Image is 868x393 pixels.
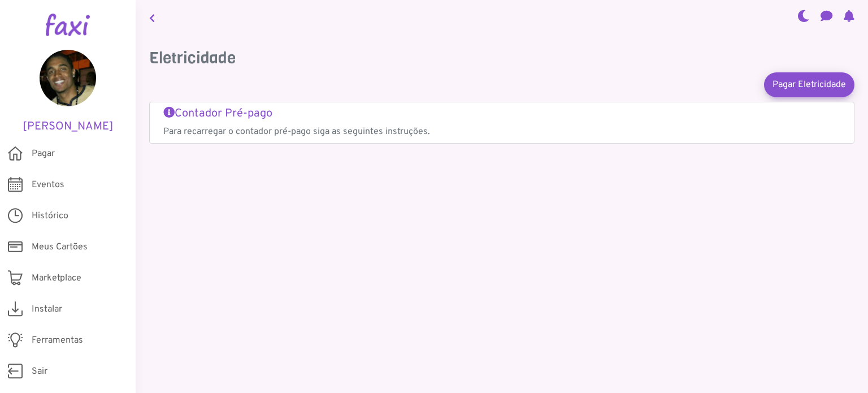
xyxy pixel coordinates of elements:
[17,50,119,133] a: [PERSON_NAME]
[764,72,854,97] a: Pagar Eletricidade
[32,209,68,223] span: Histórico
[163,125,840,139] p: Para recarregar o contador pré-pago siga as seguintes instruções.
[17,120,119,133] h5: [PERSON_NAME]
[32,334,83,347] span: Ferramentas
[32,303,62,316] span: Instalar
[32,365,47,378] span: Sair
[163,107,840,120] h5: Contador Pré-pago
[32,147,55,161] span: Pagar
[32,271,81,285] span: Marketplace
[163,107,840,139] a: Contador Pré-pago Para recarregar o contador pré-pago siga as seguintes instruções.
[32,178,64,192] span: Eventos
[149,49,854,68] h3: Eletricidade
[32,240,88,254] span: Meus Cartões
